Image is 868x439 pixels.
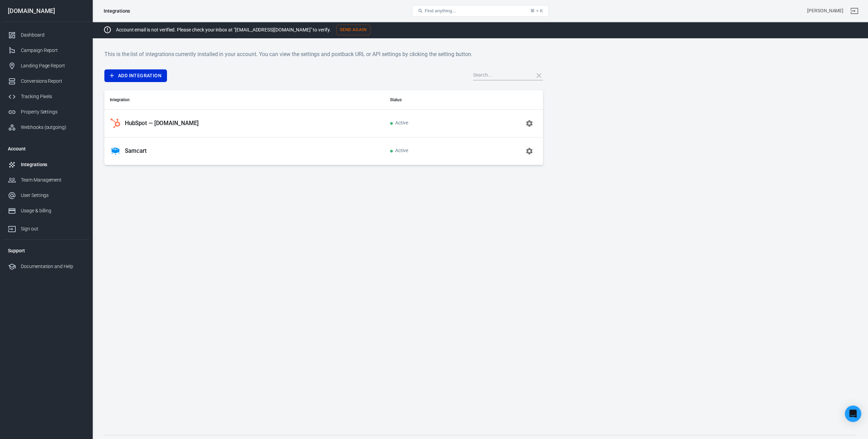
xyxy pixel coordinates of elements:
span: Active [390,148,408,154]
a: Dashboard [2,27,90,43]
div: Team Management [21,176,85,184]
img: HubSpot — chrisgmorrison.com [111,118,120,129]
div: Dashboard [21,31,85,39]
div: User Settings [21,192,85,199]
a: Tracking Pixels [2,89,90,104]
div: Landing Page Report [21,62,85,69]
div: Sign out [21,225,85,232]
a: Integrations [2,157,90,172]
div: Conversions Report [21,78,85,85]
a: Sign out [846,3,863,19]
p: HubSpot — [DOMAIN_NAME] [125,120,199,127]
button: Send Again [336,25,370,35]
button: Find anything...⌘ + K [412,5,549,17]
a: Team Management [2,172,90,188]
a: Campaign Report [2,43,90,58]
h6: This is the list of integrations currently installed in your account. You can view the settings a... [104,50,543,58]
div: Integrations [104,8,130,14]
a: User Settings [2,188,90,203]
a: Landing Page Report [2,58,90,74]
div: ⌘ + K [530,8,543,13]
span: Active [390,120,408,126]
li: Account [2,141,90,157]
th: Status [385,90,466,110]
th: Integration [104,90,385,110]
li: Support [2,242,90,259]
div: Webhooks (outgoing) [21,124,85,131]
div: Documentation and Help [21,263,85,270]
div: Integrations [21,161,85,168]
a: Sign out [2,218,90,237]
img: Samcart [110,146,121,157]
p: Account email is not verified. Please check your inbox at "[EMAIL_ADDRESS][DOMAIN_NAME]" to verify. [116,26,331,34]
input: Search... [473,71,528,80]
a: Conversions Report [2,74,90,89]
a: Usage & billing [2,203,90,218]
div: Open Intercom Messenger [845,405,861,422]
a: Property Settings [2,104,90,120]
p: Samcart [125,147,147,155]
a: Webhooks (outgoing) [2,120,90,135]
div: [DOMAIN_NAME] [2,8,90,14]
div: Campaign Report [21,47,85,54]
div: Usage & billing [21,207,85,214]
div: Property Settings [21,108,85,116]
div: Tracking Pixels [21,93,85,100]
div: Account id: 4Eae67Et [807,7,843,14]
span: Find anything... [425,8,456,13]
a: Add Integration [104,69,167,82]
